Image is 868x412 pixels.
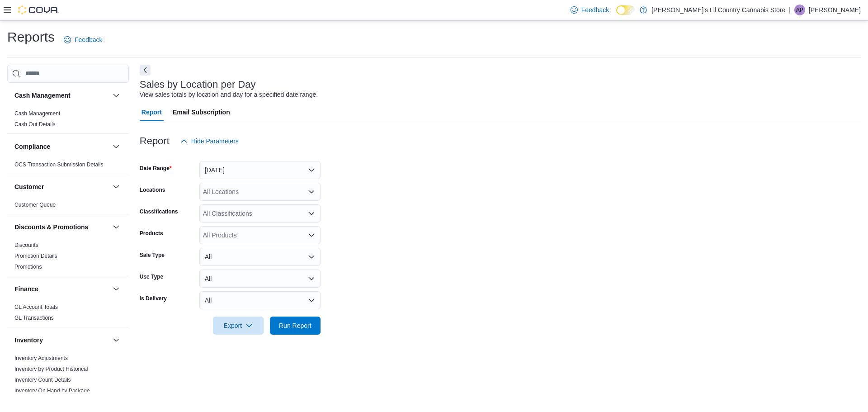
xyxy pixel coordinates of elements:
[60,31,106,49] a: Feedback
[567,1,613,19] a: Feedback
[140,208,178,215] label: Classifications
[14,355,68,361] a: Inventory Adjustments
[213,317,264,335] button: Export
[616,5,635,15] input: Dark Mode
[14,284,38,294] h3: Finance
[75,35,102,44] span: Feedback
[199,270,321,288] button: All
[140,251,165,259] label: Sale Type
[111,284,122,294] button: Finance
[279,321,311,330] span: Run Report
[14,110,60,117] span: Cash Management
[581,5,609,14] span: Feedback
[191,137,239,146] span: Hide Parameters
[270,317,321,335] button: Run Report
[308,210,315,217] button: Open list of options
[14,182,44,191] h3: Customer
[111,335,122,346] button: Inventory
[14,91,71,100] h3: Cash Management
[308,232,315,239] button: Open list of options
[14,202,56,208] a: Customer Queue
[14,355,68,362] span: Inventory Adjustments
[140,65,151,76] button: Next
[199,291,321,309] button: All
[809,5,861,15] p: [PERSON_NAME]
[14,315,54,321] a: GL Transactions
[140,186,165,194] label: Locations
[14,161,104,168] span: OCS Transaction Submission Details
[14,223,109,232] button: Discounts & Promotions
[7,199,129,214] div: Customer
[18,5,59,14] img: Cova
[111,141,122,152] button: Compliance
[14,366,88,372] a: Inventory by Product Historical
[140,90,318,99] div: View sales totals by location and day for a specified date range.
[14,336,109,345] button: Inventory
[199,161,321,179] button: [DATE]
[199,248,321,266] button: All
[14,142,109,151] button: Compliance
[14,91,109,100] button: Cash Management
[142,103,162,121] span: Report
[796,5,803,15] span: AP
[111,90,122,101] button: Cash Management
[140,295,167,302] label: Is Delivery
[794,5,805,15] div: Alexis Peters
[218,317,258,335] span: Export
[308,188,315,195] button: Open list of options
[14,242,38,248] a: Discounts
[14,252,57,260] span: Promotion Details
[14,201,56,208] span: Customer Queue
[14,336,43,345] h3: Inventory
[14,284,109,294] button: Finance
[651,5,785,15] p: [PERSON_NAME]'s Lil Country Cannabis Store
[173,103,230,121] span: Email Subscription
[14,388,90,394] a: Inventory On Hand by Package
[14,110,60,117] a: Cash Management
[7,302,129,327] div: Finance
[14,182,109,191] button: Customer
[14,304,58,310] a: GL Account Totals
[14,161,104,168] a: OCS Transaction Submission Details
[140,79,256,90] h3: Sales by Location per Day
[140,273,163,280] label: Use Type
[7,108,129,133] div: Cash Management
[140,165,172,172] label: Date Range
[14,376,71,384] span: Inventory Count Details
[140,230,163,237] label: Products
[14,253,57,259] a: Promotion Details
[14,377,71,383] a: Inventory Count Details
[111,222,122,232] button: Discounts & Promotions
[14,223,88,232] h3: Discounts & Promotions
[140,136,170,147] h3: Report
[7,28,55,46] h1: Reports
[111,181,122,192] button: Customer
[7,240,129,276] div: Discounts & Promotions
[14,121,56,128] a: Cash Out Details
[14,263,42,270] span: Promotions
[7,159,129,174] div: Compliance
[789,5,791,15] p: |
[14,142,50,151] h3: Compliance
[14,264,42,270] a: Promotions
[177,132,242,150] button: Hide Parameters
[14,365,88,373] span: Inventory by Product Historical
